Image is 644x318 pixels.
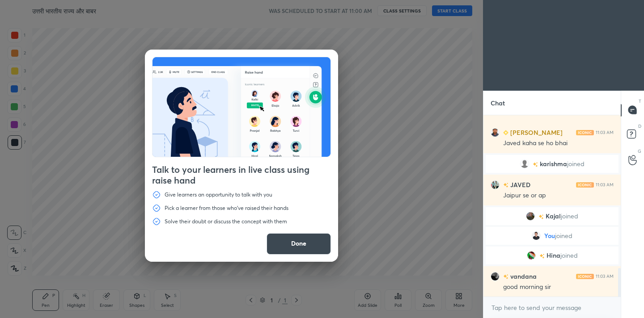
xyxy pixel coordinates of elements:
[576,130,594,135] img: iconic-light.a09c19a4.png
[491,272,500,280] img: 677622c30a0f4b739f456a1bba4a432d.jpg
[165,205,288,212] p: Pick a learner from those who've raised their hands
[503,183,508,188] img: no-rating-badge.077c3623.svg
[503,108,614,117] div: 2027
[491,128,500,137] img: db02ea0dab39447aa0ebe2fc456dfa5b.jpg
[508,272,537,281] h6: vandana
[546,213,561,220] span: Kajal
[483,91,512,115] p: Chat
[596,130,614,135] div: 11:03 AM
[165,218,287,225] p: Solve their doubt or discuss the concept with them
[544,232,555,239] span: You
[165,191,272,198] p: Give learners an opportunity to talk with you
[503,130,508,135] img: Learner_Badge_beginner_1_8b307cf2a0.svg
[567,160,585,167] span: joined
[152,164,331,186] h4: Talk to your learners in live class using raise hand
[483,115,621,297] div: grid
[555,232,572,239] span: joined
[561,213,578,220] span: joined
[532,231,541,240] img: 09a1bb633dd249f2a2c8cf568a24d1b1.jpg
[638,123,641,130] p: D
[576,182,594,187] img: iconic-light.a09c19a4.png
[639,98,641,105] p: T
[539,253,545,258] img: no-rating-badge.077c3623.svg
[526,212,535,221] img: c29e4bdc7add42c8832729ef3d3b9b6e.jpg
[596,182,614,187] div: 11:03 AM
[520,159,529,168] img: default.png
[638,148,641,155] p: G
[540,160,567,167] span: karishma
[547,252,560,259] span: Hina
[560,252,578,259] span: joined
[503,274,508,279] img: no-rating-badge.077c3623.svg
[508,180,530,189] h6: JAVED
[491,180,500,189] img: d3becdec0278475f9c14a73be83cb8a6.jpg
[267,233,331,255] button: Done
[508,128,563,137] h6: [PERSON_NAME]
[503,191,614,200] div: Jaipur se or ap
[596,273,614,279] div: 11:03 AM
[527,251,536,260] img: 6dbf19ecda9944948035b140aa4f5ea7.jpg
[503,283,614,292] div: good morning sir
[538,214,544,219] img: no-rating-badge.077c3623.svg
[153,57,330,157] img: preRahAdop.42c3ea74.svg
[503,139,614,148] div: Javed kaha se ho bhai
[576,273,594,279] img: iconic-light.a09c19a4.png
[533,162,538,167] img: no-rating-badge.077c3623.svg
